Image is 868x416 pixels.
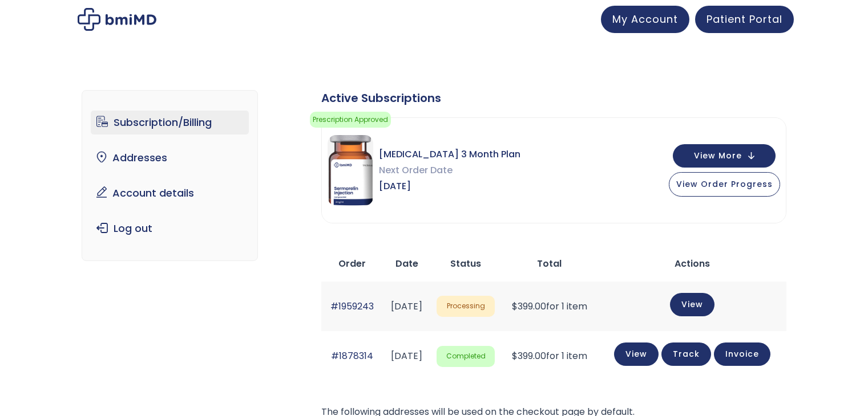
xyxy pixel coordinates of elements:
[395,257,418,270] span: Date
[601,6,689,33] a: My Account
[670,293,714,316] a: View
[310,112,391,128] span: Prescription Approved
[379,146,520,162] span: [MEDICAL_DATA] 3 Month Plan
[338,257,366,270] span: Order
[330,300,374,313] a: #1959243
[450,257,481,270] span: Status
[91,111,249,134] a: Subscription/Billing
[661,342,711,366] a: Track
[614,342,659,366] a: View
[537,257,562,270] span: Total
[512,349,546,362] span: 399.00
[437,296,495,317] span: Processing
[437,346,495,367] span: Completed
[321,90,786,106] div: Active Subscriptions
[91,181,249,205] a: Account details
[91,217,249,240] a: Log out
[379,162,520,178] span: Next Order Date
[695,6,794,33] a: Patient Portal
[694,152,742,160] span: View More
[512,300,546,313] span: 399.00
[78,8,156,31] img: My account
[91,146,249,170] a: Addresses
[328,135,373,206] img: Sermorelin 3 Month Plan
[391,349,422,362] time: [DATE]
[669,172,780,197] button: View Order Progress
[612,12,678,26] span: My Account
[512,349,518,362] span: $
[331,349,373,362] a: #1878314
[706,12,782,26] span: Patient Portal
[714,342,770,366] a: Invoice
[676,178,773,190] span: View Order Progress
[673,144,776,168] button: View More
[379,178,520,194] span: [DATE]
[500,282,598,331] td: for 1 item
[82,90,258,261] nav: Account pages
[512,300,518,313] span: $
[391,300,422,313] time: [DATE]
[675,257,710,270] span: Actions
[500,331,598,381] td: for 1 item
